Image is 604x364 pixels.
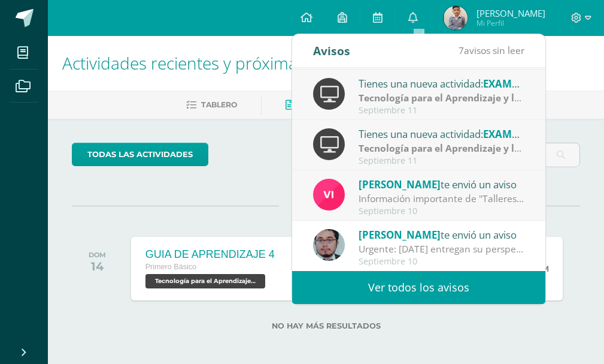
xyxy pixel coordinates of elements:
div: Septiembre 10 [359,257,525,267]
div: Urgente: Mañana entregan su perspectiva con FONDO de cielo [359,242,525,256]
div: te envió un aviso [359,176,525,192]
span: Actividades recientes y próximas [62,52,305,74]
div: Tienes una nueva actividad: [359,126,525,142]
div: | Zona [359,142,525,155]
div: | Prueba de Logro [359,91,525,105]
a: todas las Actividades [72,143,208,166]
div: Información importante de "Talleres".: Buenas tardes estimados estudiantes. Quiero solicitar de s... [359,192,525,206]
div: te envió un aviso [359,227,525,242]
div: Avisos [313,34,350,67]
div: Septiembre 11 [359,106,525,116]
img: bd6d0aa147d20350c4821b7c643124fa.png [313,179,345,210]
a: Tablero [186,95,237,115]
div: 14 [89,259,106,273]
span: EXAMEN DE IV UNIDAD [483,77,597,91]
a: Pendientes de entrega [286,95,400,115]
span: SEPTIEMBRE [279,200,373,211]
span: [PERSON_NAME] [359,228,441,242]
label: No hay más resultados [72,321,580,330]
span: Primero Básico [145,263,196,271]
div: Septiembre 10 [359,206,525,216]
div: Septiembre 11 [359,156,525,166]
span: Tecnología para el Aprendizaje y la Comunicación (Informática) 'A' [145,274,265,288]
span: 7 [459,44,464,57]
a: Ver todos los avisos [292,271,545,304]
span: [PERSON_NAME] [359,178,441,191]
span: Mi Perfil [476,18,545,28]
img: 5fac68162d5e1b6fbd390a6ac50e103d.png [313,229,345,261]
div: GUIA DE APRENDIZAJE 4 [145,248,275,261]
span: [PERSON_NAME] [476,7,545,19]
div: Tienes una nueva actividad: [359,76,525,91]
div: DOM [89,251,106,259]
span: avisos sin leer [459,44,524,57]
span: Tablero [201,100,237,109]
img: fedc5675c42dd241bb57c70963a39886.png [444,6,468,30]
